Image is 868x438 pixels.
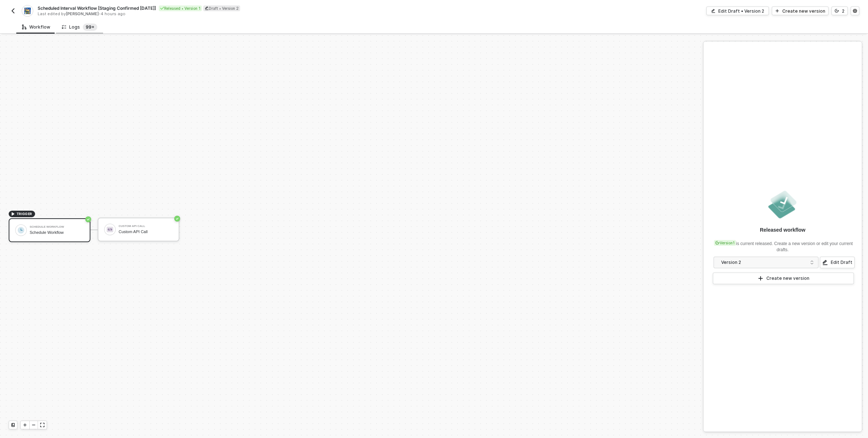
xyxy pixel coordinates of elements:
[842,8,844,14] div: 2
[205,6,209,10] span: icon-edit
[203,5,240,11] div: Draft • Version 2
[23,423,27,427] span: icon-play
[22,24,50,30] div: Workflow
[775,9,779,13] span: icon-play
[820,257,855,268] button: Edit Draft
[782,8,825,14] div: Create new version
[711,9,715,13] span: icon-edit
[831,7,848,15] button: 2
[11,212,15,216] span: icon-play
[24,8,30,14] img: integration-icon
[17,211,32,217] span: TRIGGER
[706,7,769,15] button: Edit Draft • Version 2
[18,227,24,233] img: icon
[714,240,736,246] div: Version 1
[62,24,97,31] div: Logs
[721,258,806,266] div: Version 2
[835,9,839,13] span: icon-versioning
[159,5,202,11] div: Released • Version 1
[822,260,828,265] span: icon-edit
[119,229,173,234] div: Custom API Call
[715,241,720,245] span: icon-versioning
[30,226,84,228] div: Schedule Workflow
[9,7,17,15] button: back
[31,423,36,427] span: icon-minus
[853,9,857,13] span: icon-settings
[767,189,799,220] img: released.png
[772,7,829,15] button: Create new version
[718,8,764,14] div: Edit Draft • Version 2
[10,8,16,14] img: back
[760,226,805,233] div: Released workflow
[766,275,809,281] div: Create new version
[66,11,99,16] span: [PERSON_NAME]
[38,11,433,17] div: Last edited by - 4 hours ago
[83,24,97,31] sup: 172
[40,423,44,427] span: icon-expand
[119,225,173,228] div: Custom API Call
[38,5,156,11] span: Scheduled Interval Workflow [Staging Confirmed [DATE]]
[107,226,113,233] img: icon
[758,275,763,281] span: icon-play
[713,273,854,284] button: Create new version
[30,230,84,235] div: Schedule Workflow
[712,236,853,253] div: is current released. Create a new version or edit your current drafts.
[174,216,180,222] span: icon-success-page
[85,216,91,222] span: icon-success-page
[831,260,852,265] div: Edit Draft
